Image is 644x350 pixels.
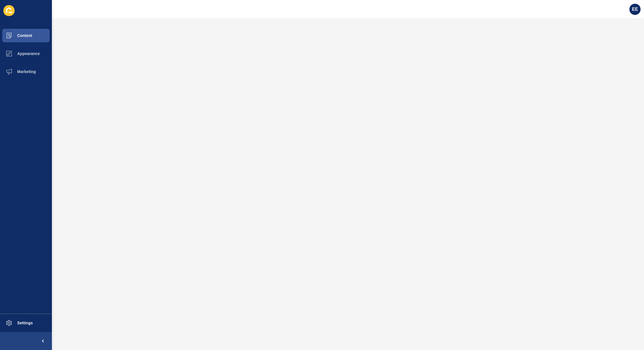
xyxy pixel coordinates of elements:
[632,6,638,12] span: EE
[52,18,644,350] iframe: To enrich screen reader interactions, please activate Accessibility in Grammarly extension settings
